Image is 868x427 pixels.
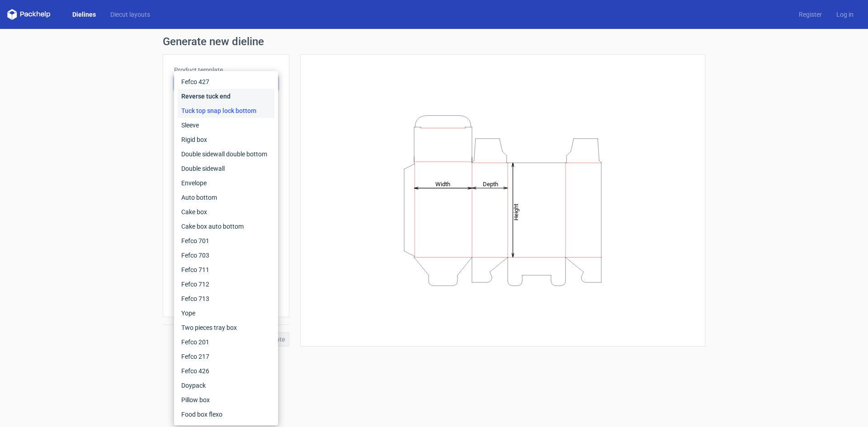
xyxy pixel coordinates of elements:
[178,118,274,132] div: Sleeve
[103,10,157,19] a: Diecut layouts
[435,180,450,187] tspan: Width
[178,306,274,320] div: Yope
[174,66,278,75] label: Product template
[483,180,498,187] tspan: Depth
[513,203,519,220] tspan: Height
[163,36,705,47] h1: Generate new dieline
[178,320,274,335] div: Two pieces tray box
[792,10,829,19] a: Register
[178,147,274,161] div: Double sidewall double bottom
[178,335,274,349] div: Fefco 201
[178,132,274,147] div: Rigid box
[178,349,274,364] div: Fefco 217
[178,364,274,378] div: Fefco 426
[178,393,274,407] div: Pillow box
[178,263,274,277] div: Fefco 711
[65,10,103,19] a: Dielines
[178,176,274,190] div: Envelope
[178,378,274,393] div: Doypack
[178,190,274,205] div: Auto bottom
[178,291,274,306] div: Fefco 713
[829,10,861,19] a: Log in
[178,161,274,176] div: Double sidewall
[178,103,274,118] div: Tuck top snap lock bottom
[178,75,274,89] div: Fefco 427
[178,89,274,103] div: Reverse tuck end
[178,277,274,291] div: Fefco 712
[178,234,274,248] div: Fefco 701
[178,219,274,234] div: Cake box auto bottom
[178,205,274,219] div: Cake box
[178,407,274,422] div: Food box flexo
[178,248,274,263] div: Fefco 703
